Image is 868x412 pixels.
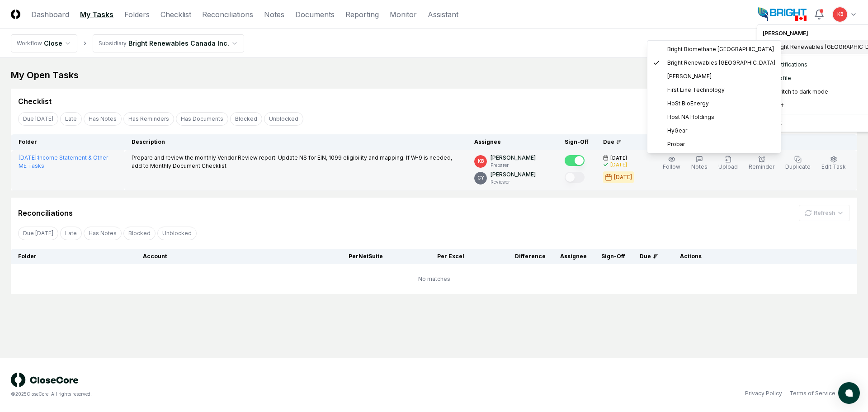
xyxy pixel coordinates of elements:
[667,113,714,121] span: Host NA Holdings
[667,127,687,135] span: HyGear
[667,140,685,148] span: Probar
[667,59,775,67] span: Bright Renewables [GEOGRAPHIC_DATA]
[667,86,725,94] span: First Line Technology
[667,72,712,81] span: [PERSON_NAME]
[667,45,774,53] span: Bright Biomethane [GEOGRAPHIC_DATA]
[667,99,709,108] span: HoSt BioEnergy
